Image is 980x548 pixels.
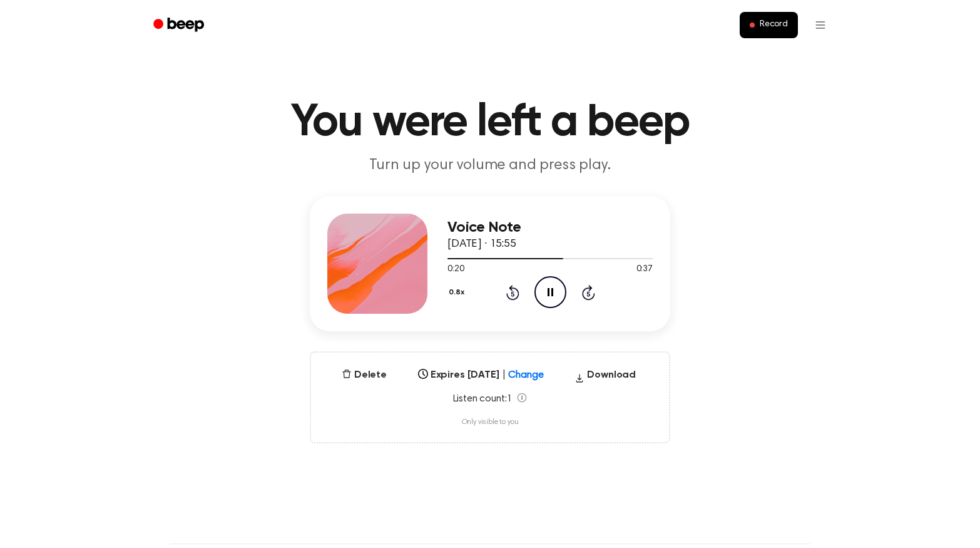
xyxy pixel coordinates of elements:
a: Beep [145,13,215,38]
button: Open menu [805,10,835,40]
button: Delete [337,368,392,383]
span: Record [760,19,788,31]
h1: You were left a beep [170,100,810,145]
button: 0.8x [447,282,469,303]
span: [DATE] · 15:55 [447,239,516,250]
span: Listen count reflects other listeners' listens (at most one play per listener per hour). Replays ... [517,393,527,403]
p: Turn up your volume and press play. [250,155,730,176]
span: Only visible to you [462,418,519,427]
button: Record [740,12,798,38]
h3: Voice Note [447,219,653,236]
button: Download [569,368,641,388]
span: 0:20 [447,263,464,276]
span: Listen count: 1 [453,393,513,405]
span: 0:37 [636,263,653,276]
